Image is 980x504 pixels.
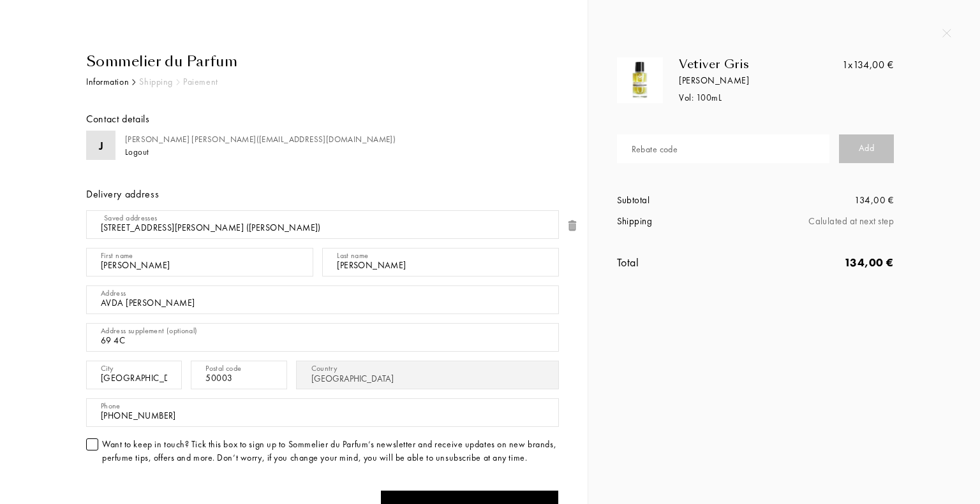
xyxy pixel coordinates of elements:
[679,74,848,87] div: [PERSON_NAME]
[101,287,126,299] div: Address
[86,51,559,72] div: Sommelier du Parfum
[842,58,853,71] span: 1x
[839,134,894,163] div: Add
[104,212,157,224] div: Saved addresses
[679,91,848,104] div: Vol: 100 mL
[617,254,755,271] div: Total
[755,214,894,229] div: Calulated at next step
[617,214,755,229] div: Shipping
[86,75,129,89] div: Information
[617,193,755,208] div: Subtotal
[139,75,172,89] div: Shipping
[89,93,147,145] div: Contact details
[205,363,241,374] div: Postal code
[620,61,660,100] img: AE3AYDNC92.png
[566,219,579,232] img: trash.png
[632,143,678,156] div: Rebate code
[125,133,396,146] div: [PERSON_NAME] [PERSON_NAME] ( [EMAIL_ADDRESS][DOMAIN_NAME] )
[183,75,218,89] div: Paiement
[311,363,338,374] div: Country
[125,145,149,158] div: Logout
[86,187,559,202] div: Delivery address
[99,137,103,154] div: J
[842,57,894,73] div: 134,00 €
[755,193,894,208] div: 134,00 €
[176,79,180,85] img: arr_grey.svg
[132,79,136,85] img: arr_black.svg
[755,254,894,271] div: 134,00 €
[942,29,951,38] img: quit_onboard.svg
[101,363,114,374] div: City
[337,250,368,261] div: Last name
[101,400,121,412] div: Phone
[679,57,848,71] div: Vetiver Gris
[101,250,133,261] div: First name
[102,438,559,464] div: Want to keep in touch? Tick this box to sign up to Sommelier du Parfum’s newsletter and receive u...
[101,325,197,336] div: Address supplement (optional)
